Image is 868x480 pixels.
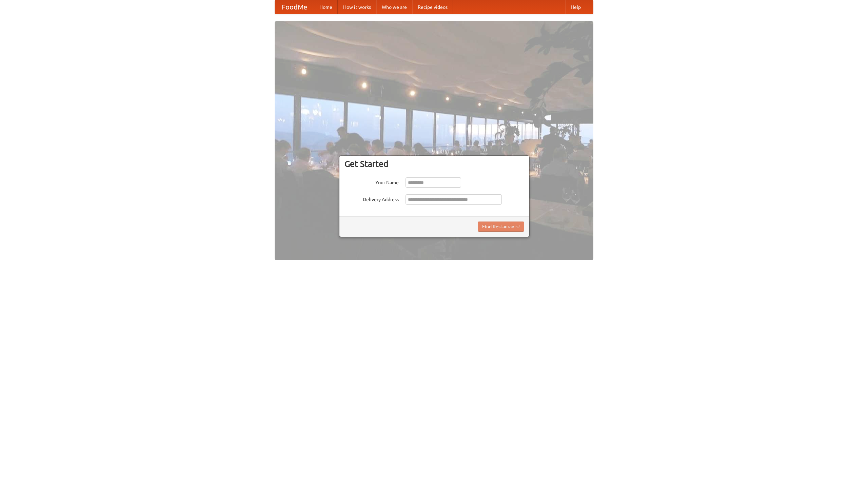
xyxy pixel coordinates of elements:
a: Who we are [376,0,412,14]
a: Home [314,0,338,14]
a: Recipe videos [412,0,453,14]
h3: Get Started [344,159,524,169]
button: Find Restaurants! [478,222,524,232]
label: Delivery Address [344,194,399,203]
a: FoodMe [275,0,314,14]
a: How it works [338,0,376,14]
a: Help [565,0,586,14]
label: Your Name [344,177,399,186]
